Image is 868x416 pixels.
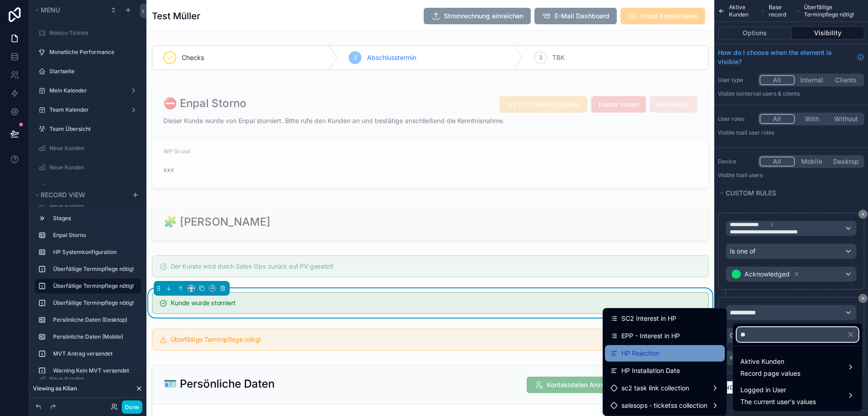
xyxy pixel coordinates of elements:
span: HP Rejection [621,348,659,359]
span: sc2 task link collection [621,383,689,394]
span: HP Installation Date [621,365,680,376]
span: The current user's values [740,397,816,406]
span: salesops - ticketss collection [621,400,707,411]
span: Record page values [740,369,800,378]
span: Aktive Kunden [740,356,800,367]
span: EPP - Interest in HP [621,330,680,341]
span: SC2 Interest in HP [621,313,676,324]
h1: Test Müller [152,10,200,22]
span: Logged in User [740,384,816,395]
h5: Kunde wurde storniert [171,300,701,306]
